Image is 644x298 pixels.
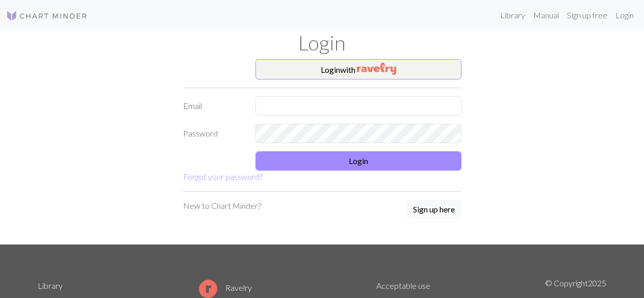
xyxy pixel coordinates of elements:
label: Email [177,96,250,116]
label: Password [177,124,250,143]
button: Loginwith [255,59,461,79]
h1: Login [32,31,613,55]
button: Login [255,151,461,171]
button: Sign up here [406,200,461,219]
p: New to Chart Minder? [183,200,261,212]
a: Sign up here [406,200,461,220]
a: Forgot your password? [183,172,263,181]
img: Ravelry logo [199,280,217,298]
img: Logo [6,10,88,22]
a: Ravelry [199,283,252,292]
a: Sign up free [563,5,611,25]
a: Library [496,5,529,25]
a: Acceptable use [376,281,430,290]
img: Ravelry [357,63,396,75]
a: Login [611,5,638,25]
a: Manual [529,5,563,25]
a: Library [38,281,63,290]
